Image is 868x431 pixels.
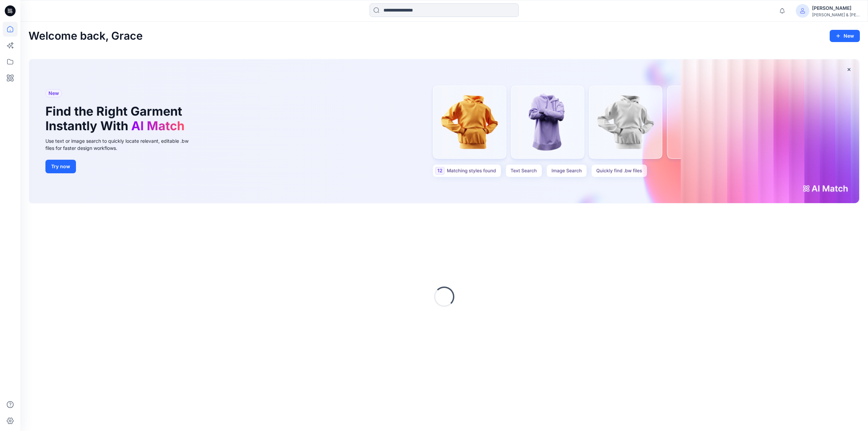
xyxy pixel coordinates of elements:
svg: avatar [800,8,805,14]
span: New [48,89,59,97]
div: Use text or image search to quickly locate relevant, editable .bw files for faster design workflows. [45,137,198,152]
button: Try now [45,160,76,173]
div: [PERSON_NAME] & [PERSON_NAME] [812,12,860,17]
span: AI Match [131,118,184,133]
div: [PERSON_NAME] [812,4,860,12]
h1: Find the Right Garment Instantly With [45,104,188,133]
h2: Welcome back, Grace [28,30,143,42]
button: New [830,30,860,42]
